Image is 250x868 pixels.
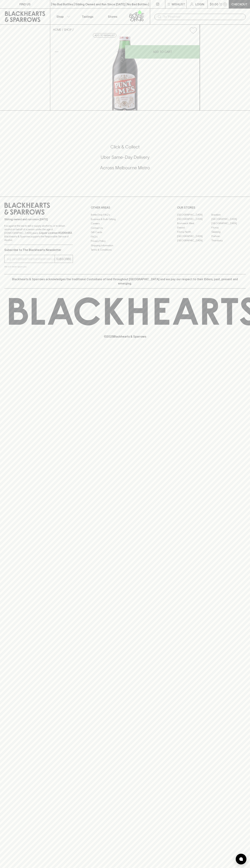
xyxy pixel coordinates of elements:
[211,217,246,221] a: [GEOGRAPHIC_DATA]
[7,256,55,262] input: e.g. jane@blackheartsandsparrows.com.au
[7,277,243,286] p: Blackhearts & Sparrows acknowledges the traditional Custodians of land throughout [GEOGRAPHIC_DAT...
[211,230,246,234] a: Geelong
[91,217,159,221] a: Business & Bulk Gifting
[91,205,159,210] p: OTHER AREAS
[177,238,211,243] a: [GEOGRAPHIC_DATA]
[19,2,31,6] p: FIND US
[64,28,72,31] a: SHOP
[195,2,204,6] p: Login
[4,218,73,221] p: Sibling owned and run since [DATE]
[239,857,243,861] img: bubble-icon
[125,45,200,59] button: ADD TO CART
[39,231,72,234] strong: Liquor License #32064953
[91,239,159,243] a: Privacy Policy
[177,213,211,217] a: [GEOGRAPHIC_DATA]
[211,221,246,225] a: [GEOGRAPHIC_DATA]
[177,234,211,238] a: [GEOGRAPHIC_DATA]
[4,224,73,242] p: It is against the law to sell or supply alcohol to, or to obtain alcohol on behalf of a person un...
[4,130,246,189] div: Call to action block
[91,230,159,235] a: Gift Cards
[177,205,246,210] p: OUR STORES
[210,2,218,6] p: $0.00
[211,234,246,238] a: Prahran
[75,9,100,24] a: Tastings
[177,217,211,221] a: [GEOGRAPHIC_DATA]
[91,226,159,230] a: Contact Us
[163,14,243,20] input: Try "Pinot noir"
[82,14,93,19] p: Tastings
[4,154,246,160] h5: Uber Same-Day Delivery
[177,225,211,230] a: Elwood
[188,26,198,35] button: Add to wishlist
[211,213,246,217] a: Braddon
[56,257,71,261] p: SUBSCRIBE
[53,28,61,31] a: HOME
[91,243,159,248] a: Shipping Information
[91,248,159,252] a: Terms & Conditions
[4,165,246,171] h5: Across Melbourne Metro
[211,225,246,230] a: Fitzroy
[172,2,185,6] p: Wishlist
[153,50,172,54] p: ADD TO CART
[91,235,159,239] a: FAQ's
[50,9,75,24] button: Shop
[56,14,64,19] p: Shop
[177,221,211,225] a: Brunswick West
[93,33,116,38] button: Add to wishlist
[50,37,200,110] img: 3492.png
[55,255,73,263] button: SUBSCRIBE
[108,14,117,19] p: Stores
[100,9,125,24] a: Stores
[224,3,226,5] p: 0
[4,265,73,268] p: We will never spam you
[91,213,159,217] a: Bottle Drop FAQ's
[211,238,246,243] a: Thornbury
[231,2,247,6] p: Checkout
[4,248,73,252] p: Subscribe to The Blackhearts Newsletter
[91,221,159,226] a: Careers
[4,144,246,150] h5: Click & Collect
[177,230,211,234] a: Fitzroy North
